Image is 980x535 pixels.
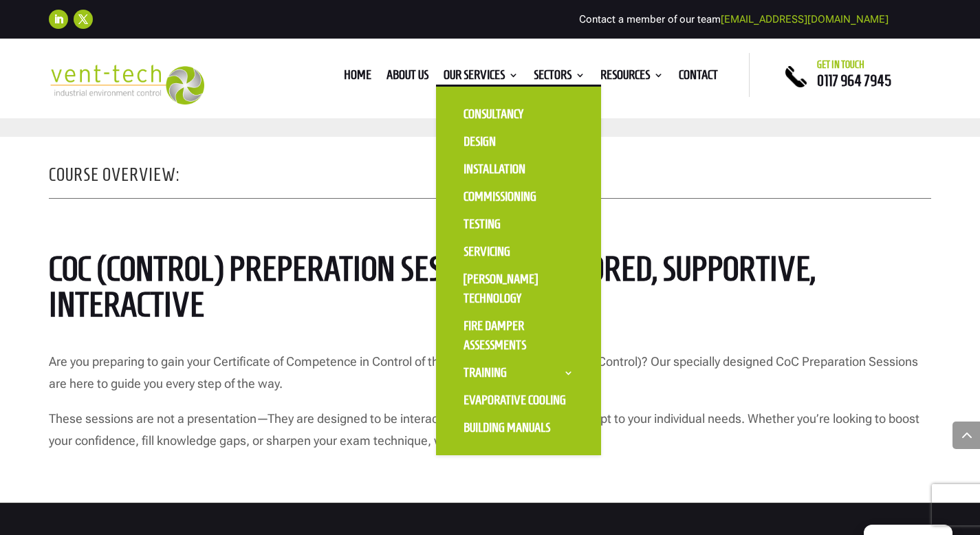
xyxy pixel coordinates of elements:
a: Commissioning [450,183,587,210]
a: Evaporative Cooling [450,386,587,414]
a: Installation [450,155,587,183]
a: [EMAIL_ADDRESS][DOMAIN_NAME] [721,13,889,25]
a: Follow on LinkedIn [49,10,68,29]
a: Design [450,128,587,155]
a: Our Services [444,70,519,85]
a: Sectors [534,70,585,85]
a: Home [344,70,371,85]
h2: CoC (control) preperation sessions – Tailored, supportive, interactive [49,251,931,330]
a: Fire Damper Assessments [450,312,587,359]
a: About us [386,70,428,85]
span: Get in touch [817,59,864,70]
span: Contact a member of our team [579,13,889,25]
a: 0117 964 7945 [817,72,891,89]
a: Resources [600,70,664,85]
p: Are you preparing to gain your Certificate of Competence in Control of the Working Environment (C... [49,351,931,408]
a: Follow on X [74,10,93,29]
a: Training [450,359,587,386]
img: 2023-09-27T08_35_16.549ZVENT-TECH---Clear-background [49,65,204,105]
a: Servicing [450,238,587,265]
p: These sessions are not a presentation—They are designed to be interactive and conversational to a... [49,408,931,465]
h2: Course Overview: [49,166,931,190]
a: Testing [450,210,587,238]
a: [PERSON_NAME] Technology [450,265,587,312]
a: Building Manuals [450,414,587,441]
a: Contact [679,70,718,85]
a: Consultancy [450,100,587,128]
